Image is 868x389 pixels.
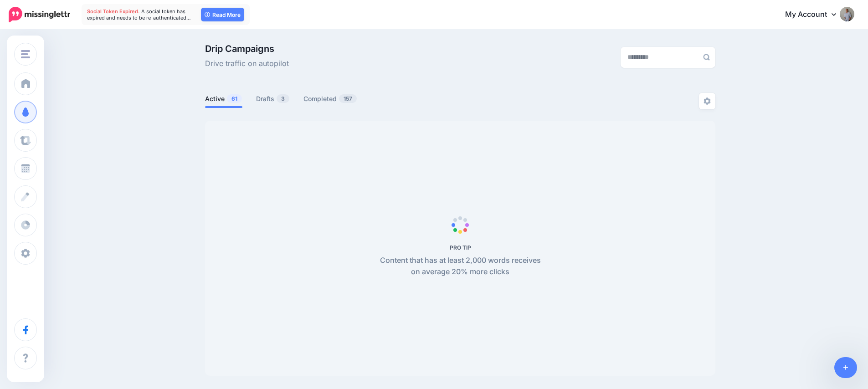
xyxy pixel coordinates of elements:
span: A social token has expired and needs to be re-authenticated… [87,8,191,21]
h5: PRO TIP [375,244,546,251]
img: Missinglettr [9,7,70,22]
span: Drip Campaigns [205,44,289,53]
p: Content that has at least 2,000 words receives on average 20% more clicks [375,255,546,278]
span: Drive traffic on autopilot [205,58,289,70]
a: Completed157 [303,93,357,104]
a: Read More [201,8,244,21]
img: search-grey-6.png [703,54,710,61]
span: 157 [339,94,357,103]
a: Drafts3 [256,93,290,104]
a: Active61 [205,93,242,104]
a: My Account [776,4,854,26]
span: Social Token Expired. [87,8,140,15]
img: menu.png [21,50,30,58]
span: 61 [227,94,242,103]
img: settings-grey.png [704,97,711,105]
span: 3 [277,94,289,103]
